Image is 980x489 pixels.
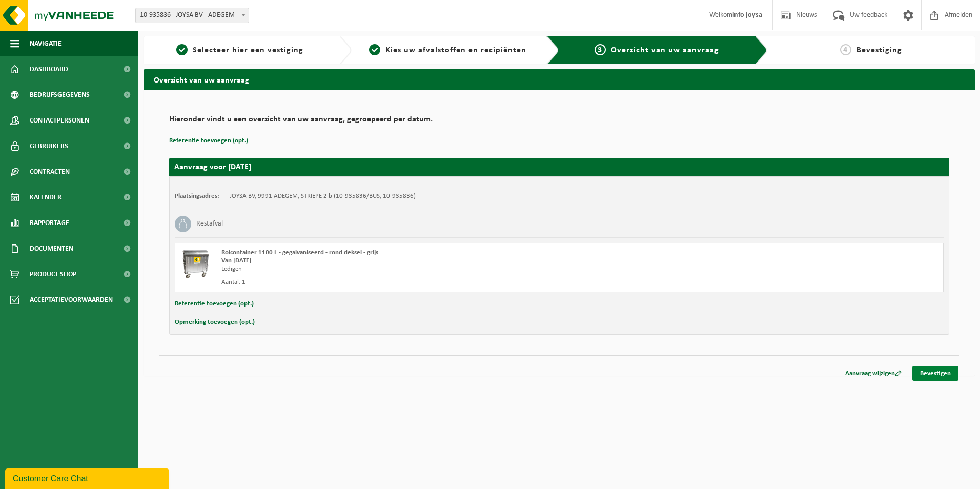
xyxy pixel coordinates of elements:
a: 2Kies uw afvalstoffen en recipiënten [357,44,539,56]
span: Kies uw afvalstoffen en recipiënten [385,46,526,54]
h2: Hieronder vindt u een overzicht van uw aanvraag, gegroepeerd per datum. [169,115,949,129]
span: Selecteer hier een vestiging [193,46,303,54]
a: Aanvraag wijzigen [838,366,909,381]
span: 2 [369,44,380,55]
span: Product Shop [30,261,76,287]
h2: Overzicht van uw aanvraag [144,69,975,89]
strong: info joysa [732,11,762,19]
span: Acceptatievoorwaarden [30,287,113,313]
span: Dashboard [30,56,68,82]
span: Documenten [30,236,73,261]
button: Opmerking toevoegen (opt.) [175,316,255,329]
span: Contracten [30,159,70,185]
span: Bevestiging [856,46,902,54]
span: Overzicht van uw aanvraag [611,46,719,54]
strong: Aanvraag voor [DATE] [174,163,251,171]
span: 10-935836 - JOYSA BV - ADEGEM [136,8,249,23]
iframe: chat widget [5,466,171,489]
h3: Restafval [196,216,223,232]
a: Bevestigen [912,366,958,381]
span: Rapportage [30,210,69,236]
button: Referentie toevoegen (opt.) [175,297,254,311]
strong: Van [DATE] [221,257,251,264]
span: 3 [595,44,606,55]
span: Navigatie [30,31,62,56]
span: Gebruikers [30,133,68,159]
span: Kalender [30,185,62,210]
span: 4 [840,44,851,55]
a: 1Selecteer hier een vestiging [149,44,331,56]
img: WB-1100-GAL-GY-02.png [180,249,211,279]
strong: Plaatsingsadres: [175,193,219,199]
span: 10-935836 - JOYSA BV - ADEGEM [135,8,249,23]
span: Bedrijfsgegevens [30,82,90,108]
div: Aantal: 1 [221,278,600,287]
span: Rolcontainer 1100 L - gegalvaniseerd - rond deksel - grijs [221,249,378,256]
td: JOYSA BV, 9991 ADEGEM, STRIEPE 2 b (10-935836/BUS, 10-935836) [230,192,416,200]
button: Referentie toevoegen (opt.) [169,134,248,148]
span: 1 [176,44,188,55]
div: Ledigen [221,265,600,273]
span: Contactpersonen [30,108,89,133]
